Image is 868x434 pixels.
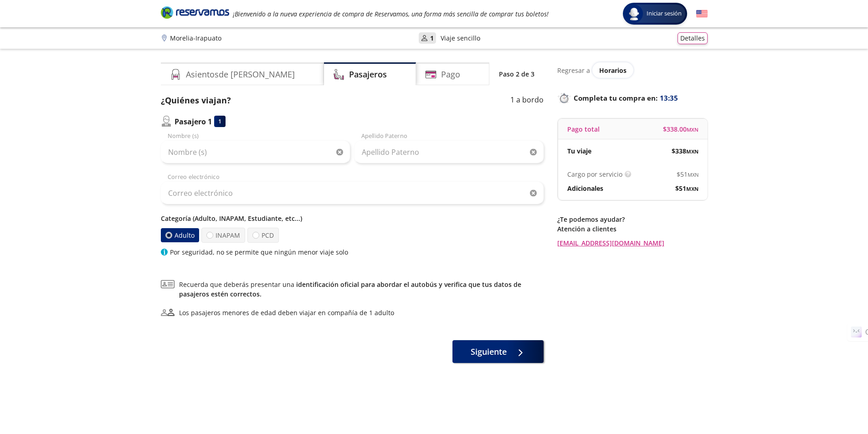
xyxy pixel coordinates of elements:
span: $ 51 [675,184,699,193]
input: Correo electrónico [161,182,544,204]
p: Tu viaje [567,146,591,156]
h4: Pago [441,68,460,81]
em: ¡Bienvenido a la nueva experiencia de compra de Reservamos, una forma más sencilla de comprar tus... [233,10,549,18]
p: Completa tu compra en : [557,92,708,104]
span: Siguiente [471,346,507,358]
span: $ 51 [677,169,699,179]
button: Siguiente [452,340,544,363]
h4: Asientos de [PERSON_NAME] [186,68,295,81]
span: Iniciar sesión [643,9,685,18]
p: Categoría (Adulto, INAPAM, Estudiante, etc...) [161,214,544,223]
i: Brand Logo [161,5,229,19]
a: Brand Logo [161,5,229,22]
p: Morelia - Irapuato [170,33,221,43]
p: ¿Quiénes viajan? [161,94,231,107]
p: Por seguridad, no se permite que ningún menor viaje solo [170,247,348,257]
div: 1 [214,116,226,127]
button: Detalles [678,32,708,44]
input: Nombre (s) [161,141,350,163]
span: $ 338 [672,146,699,156]
p: Atención a clientes [557,224,708,234]
p: Adicionales [567,184,603,193]
small: MXN [686,185,699,192]
p: Pago total [567,124,600,134]
small: MXN [688,171,699,178]
small: MXN [687,126,699,133]
label: PCD [247,228,279,243]
button: English [696,8,708,20]
span: $ 338.00 [663,124,699,134]
p: Paso 2 de 3 [499,69,534,79]
small: MXN [686,148,699,155]
p: ¿Te podemos ayudar? [557,214,708,224]
p: Viaje sencillo [441,33,480,43]
p: Cargo por servicio [567,169,622,179]
a: identificación oficial para abordar el autobús y verifica que tus datos de pasajeros estén correc... [179,280,521,298]
label: INAPAM [201,228,245,243]
p: 1 a bordo [510,94,544,107]
span: 13:35 [660,93,678,103]
input: Apellido Paterno [354,141,544,163]
h4: Pasajeros [349,68,387,81]
div: Los pasajeros menores de edad deben viajar en compañía de 1 adulto [179,308,394,317]
p: Regresar a [557,66,590,75]
span: Horarios [599,66,627,75]
a: [EMAIL_ADDRESS][DOMAIN_NAME] [557,238,708,248]
p: 1 [430,33,434,43]
div: Regresar a ver horarios [557,62,708,78]
label: Adulto [161,228,199,242]
span: Recuerda que deberás presentar una [179,280,544,299]
p: Pasajero 1 [175,116,212,127]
